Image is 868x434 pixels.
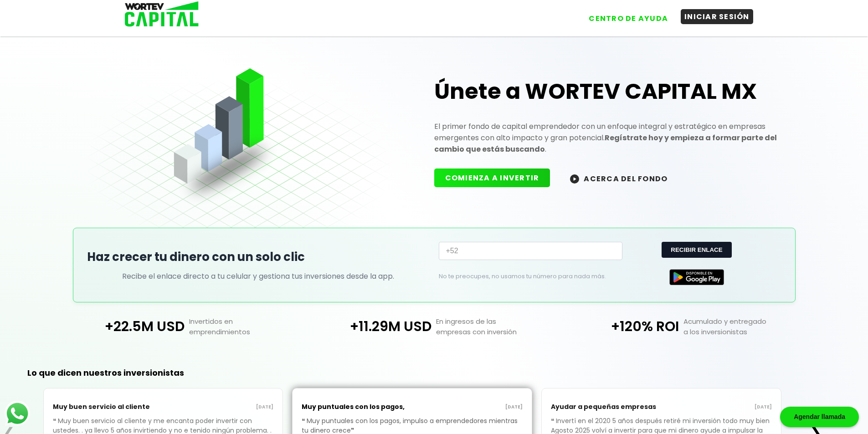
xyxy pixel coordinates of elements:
p: Muy puntuales con los pagos, [302,398,412,416]
img: logos_whatsapp-icon.242b2217.svg [5,401,30,426]
p: Invertidos en emprendimientos [185,316,310,337]
p: Recibe el enlace directo a tu celular y gestiona tus inversiones desde la app. [122,271,394,282]
h1: Únete a WORTEV CAPITAL MX [434,77,781,106]
p: En ingresos de las empresas con inversión [431,316,557,337]
p: Muy buen servicio al cliente [53,398,163,416]
p: +11.29M USD [310,316,431,337]
span: ❝ [53,416,58,425]
button: ACERCA DEL FONDO [559,168,678,188]
p: [DATE] [412,403,523,411]
div: Agendar llamada [780,407,859,427]
h2: Haz crecer tu dinero con un solo clic [87,248,430,266]
p: El primer fondo de capital emprendedor con un enfoque integral y estratégico en empresas emergent... [434,121,781,155]
strong: Regístrate hoy y empieza a formar parte del cambio que estás buscando [434,133,777,154]
p: [DATE] [163,403,273,411]
img: wortev-capital-acerca-del-fondo [570,174,579,184]
p: No te preocupes, no usamos tu número para nada más. [439,272,608,281]
span: ❝ [302,416,307,425]
a: CENTRO DE AYUDA [576,4,672,26]
button: COMIENZA A INVERTIR [434,168,550,187]
p: +22.5M USD [63,316,184,337]
img: Google Play [669,269,724,285]
button: CENTRO DE AYUDA [585,11,672,26]
button: RECIBIR ENLACE [662,242,731,258]
a: COMIENZA A INVERTIR [434,173,560,183]
span: ❝ [551,416,556,425]
p: Ayudar a pequeñas empresas [551,398,661,416]
button: INICIAR SESIÓN [681,9,753,24]
a: INICIAR SESIÓN [672,4,753,26]
p: Acumulado y entregado a los inversionistas [679,316,805,337]
p: [DATE] [662,403,772,411]
p: +120% ROI [558,316,679,337]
